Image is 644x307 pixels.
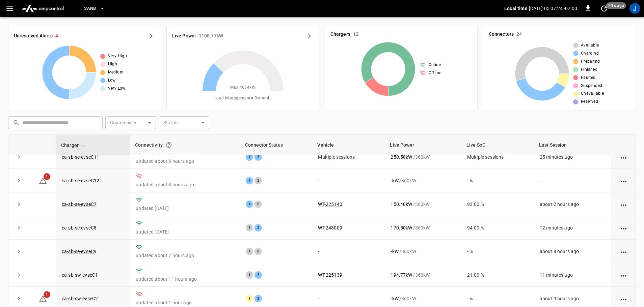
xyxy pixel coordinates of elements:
a: ca-sb-sw-evseC1 [62,272,98,278]
th: Connector Status [240,135,313,155]
td: - [534,169,611,192]
td: Multiple sessions [462,145,534,169]
span: Online [429,62,441,68]
h6: 12 [353,31,358,38]
button: All Alerts [144,31,155,41]
span: Medium [108,69,124,76]
a: ca-sb-se-evseC9 [62,249,97,254]
td: - % [462,240,534,263]
div: / 360 kW [391,295,456,302]
span: 1 [44,173,50,180]
p: 170.50 kW [391,224,412,231]
div: / 360 kW [391,272,456,278]
a: ca-sb-se-evseC12 [62,178,99,183]
h6: 1108.77 kW [199,32,223,40]
div: action cell options [619,248,628,255]
div: 1 [246,177,253,184]
span: Suspended [581,83,602,89]
span: Charger [61,141,87,149]
p: - kW [391,177,398,184]
h6: Unresolved Alerts [14,32,53,40]
p: updated about 6 hours ago [136,158,235,164]
p: - kW [391,248,398,255]
th: Vehicle [313,135,385,155]
a: ca-sb-se-evseC11 [62,154,99,160]
p: Local time [504,5,528,12]
th: Live SoC [462,135,534,155]
a: 1 [39,178,47,183]
h6: 4 [55,32,58,40]
div: / 360 kW [391,224,456,231]
div: action cell options [619,295,628,302]
div: / 360 kW [391,154,456,160]
div: 1 [246,271,253,279]
button: expand row [14,176,24,186]
div: action cell options [619,201,628,208]
span: Reserved [581,98,598,105]
button: expand row [14,294,24,304]
p: [DATE] 05:07:24 -07:00 [529,5,577,12]
div: profile-icon [629,3,640,14]
p: updated [DATE] [136,205,235,212]
p: updated [DATE] [136,228,235,235]
div: / 360 kW [391,201,456,208]
span: Faulted [581,74,596,81]
div: 1 [246,153,253,161]
button: Energy Overview [303,31,314,41]
span: Charging [581,50,599,57]
td: 21.00 % [462,263,534,287]
td: 12 minutes ago [534,216,611,240]
button: expand row [14,246,24,256]
span: Max. 4634 kW [230,84,256,91]
div: action cell options [619,154,628,160]
div: action cell options [619,130,628,137]
a: ca-sb-se-evseC8 [62,225,97,231]
div: 2 [254,224,262,232]
span: High [108,61,117,68]
div: 1 [246,201,253,208]
td: about 4 hours ago [534,240,611,263]
a: WT-225139 [318,272,342,278]
a: WT-243009 [318,225,342,231]
h6: 24 [516,31,522,38]
span: Preparing [581,58,600,65]
button: expand row [14,223,24,233]
div: 2 [254,248,262,255]
span: 1 [44,291,50,298]
div: 1 [246,295,253,302]
div: action cell options [619,272,628,278]
span: 20 s ago [606,2,626,9]
th: Last Session [534,135,611,155]
td: - % [462,169,534,192]
td: 25 minutes ago [534,145,611,169]
p: - kW [391,295,398,302]
div: / 360 kW [391,177,456,184]
td: about 2 hours ago [534,192,611,216]
img: ampcontrol.io logo [19,2,66,15]
p: 150.40 kW [391,201,412,208]
button: set refresh interval [599,3,610,14]
td: - [313,240,385,263]
div: 1 [246,248,253,255]
div: 2 [254,201,262,208]
td: 94.00 % [462,216,534,240]
a: 1 [39,296,47,301]
span: Unavailable [581,90,604,97]
a: WT-225140 [318,202,342,207]
button: Connection between the charger and our software. [163,139,175,151]
td: 93.00 % [462,192,534,216]
span: Offline [429,70,441,76]
div: 2 [254,177,262,184]
p: updated about 3 hours ago [136,181,235,188]
p: 250.50 kW [391,154,412,160]
div: 2 [254,295,262,302]
h6: Live Power [172,32,196,40]
button: expand row [14,152,24,162]
span: Available [581,42,599,49]
span: Very Low [108,85,126,92]
td: - [313,169,385,192]
p: updated about 7 hours ago [136,252,235,259]
button: SanB [81,2,108,15]
div: / 360 kW [391,248,456,255]
td: 11 minutes ago [534,263,611,287]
